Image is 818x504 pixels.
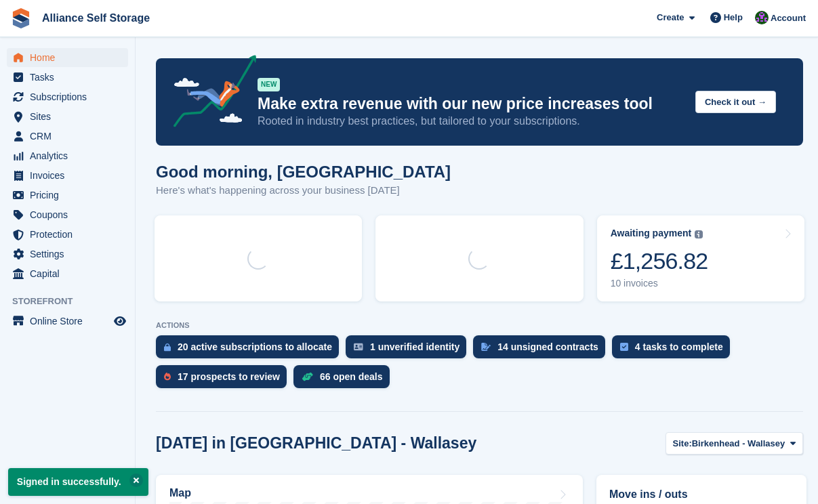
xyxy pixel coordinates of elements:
[354,343,363,351] img: verify_identity-adf6edd0f0f0b5bbfe63781bf79b02c33cf7c696d77639b501bdc392416b5a36.svg
[370,341,459,352] div: 1 unverified identity
[30,225,111,244] span: Protection
[7,127,128,146] a: menu
[673,437,692,450] span: Site:
[30,205,111,224] span: Coupons
[771,12,806,25] span: Account
[755,11,769,24] img: Romilly Norton
[481,343,491,351] img: contract_signature_icon-13c848040528278c33f63329250d36e43548de30e8caae1d1a13099fd9432cc5.svg
[7,146,128,165] a: menu
[609,486,794,503] h2: Move ins / outs
[7,87,128,106] a: menu
[7,245,128,264] a: menu
[258,94,684,114] p: Make extra revenue with our new price increases tool
[695,230,703,238] img: icon-info-grey-7440780725fd019a000dd9b08b2336e03edf1995a4989e88bcd33f0948082b44.svg
[692,437,785,450] span: Birkenhead - Wallasey
[7,107,128,126] a: menu
[666,432,803,455] button: Site: Birkenhead - Wallasey
[30,312,111,331] span: Online Store
[11,8,31,28] img: stora-icon-8386f47178a22dfd0bd8f6a31ec36ba5ce8667c1dd55bd0f319d3a0aa187defe.svg
[30,146,111,165] span: Analytics
[30,107,111,126] span: Sites
[37,7,155,29] a: Alliance Self Storage
[30,127,111,146] span: CRM
[611,228,692,239] div: Awaiting payment
[7,166,128,185] a: menu
[612,335,737,365] a: 4 tasks to complete
[30,166,111,185] span: Invoices
[7,225,128,244] a: menu
[7,48,128,67] a: menu
[346,335,473,365] a: 1 unverified identity
[611,247,708,275] div: £1,256.82
[164,373,171,381] img: prospect-51fa495bee0391a8d652442698ab0144808aea92771e9ea1ae160a38d050c398.svg
[293,365,396,395] a: 66 open deals
[30,245,111,264] span: Settings
[156,183,451,198] p: Here's what's happening across your business [DATE]
[302,372,313,381] img: deal-1b604bf984904fb50ccaf53a9ad4b4a5d6e5aea283cecdc64d6e3604feb123c2.svg
[7,186,128,205] a: menu
[12,295,135,308] span: Storefront
[156,434,476,453] h2: [DATE] in [GEOGRAPHIC_DATA] - Wallasey
[156,321,803,330] p: ACTIONS
[156,163,451,181] h1: Good morning, [GEOGRAPHIC_DATA]
[7,68,128,87] a: menu
[7,205,128,224] a: menu
[164,343,171,352] img: active_subscription_to_allocate_icon-d502201f5373d7db506a760aba3b589e785aa758c864c3986d89f69b8ff3...
[611,278,708,289] div: 10 invoices
[30,264,111,283] span: Capital
[7,312,128,331] a: menu
[8,468,148,496] p: Signed in successfully.
[30,186,111,205] span: Pricing
[597,215,804,301] a: Awaiting payment £1,256.82 10 invoices
[30,48,111,67] span: Home
[7,264,128,283] a: menu
[169,487,191,499] h2: Map
[497,341,598,352] div: 14 unsigned contracts
[178,341,332,352] div: 20 active subscriptions to allocate
[258,114,684,129] p: Rooted in industry best practices, but tailored to your subscriptions.
[178,371,280,382] div: 17 prospects to review
[156,365,293,395] a: 17 prospects to review
[635,341,723,352] div: 4 tasks to complete
[695,91,776,113] button: Check it out →
[258,78,280,91] div: NEW
[320,371,383,382] div: 66 open deals
[156,335,346,365] a: 20 active subscriptions to allocate
[112,313,128,329] a: Preview store
[473,335,612,365] a: 14 unsigned contracts
[657,11,684,24] span: Create
[30,68,111,87] span: Tasks
[620,343,628,351] img: task-75834270c22a3079a89374b754ae025e5fb1db73e45f91037f5363f120a921f8.svg
[724,11,743,24] span: Help
[30,87,111,106] span: Subscriptions
[162,55,257,132] img: price-adjustments-announcement-icon-8257ccfd72463d97f412b2fc003d46551f7dbcb40ab6d574587a9cd5c0d94...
